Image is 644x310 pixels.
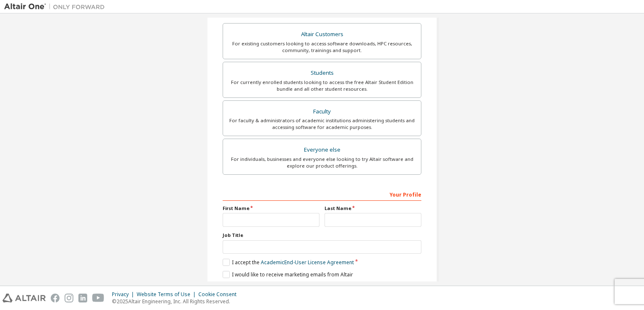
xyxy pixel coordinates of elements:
div: For faculty & administrators of academic institutions administering students and accessing softwa... [228,117,416,131]
p: © 2025 Altair Engineering, Inc. All Rights Reserved. [112,298,241,305]
img: instagram.svg [65,294,73,302]
div: For individuals, businesses and everyone else looking to try Altair software and explore our prod... [228,156,416,169]
div: Altair Customers [228,29,416,40]
div: Website Terms of Use [137,291,198,298]
label: Last Name [325,205,421,212]
img: linkedin.svg [78,294,87,302]
div: Privacy [112,291,137,298]
label: First Name [223,205,319,212]
a: Academic End-User License Agreement [261,259,354,266]
img: altair_logo.svg [3,294,46,302]
label: I accept the [223,259,354,266]
img: facebook.svg [51,294,60,302]
div: For currently enrolled students looking to access the free Altair Student Edition bundle and all ... [228,79,416,92]
label: Job Title [223,232,421,239]
div: Faculty [228,106,416,118]
div: Students [228,67,416,79]
img: Altair One [4,3,109,11]
img: youtube.svg [92,294,104,302]
label: I would like to receive marketing emails from Altair [223,271,353,278]
div: Your Profile [223,187,421,201]
div: Cookie Consent [198,291,241,298]
div: Everyone else [228,144,416,156]
div: For existing customers looking to access software downloads, HPC resources, community, trainings ... [228,40,416,54]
